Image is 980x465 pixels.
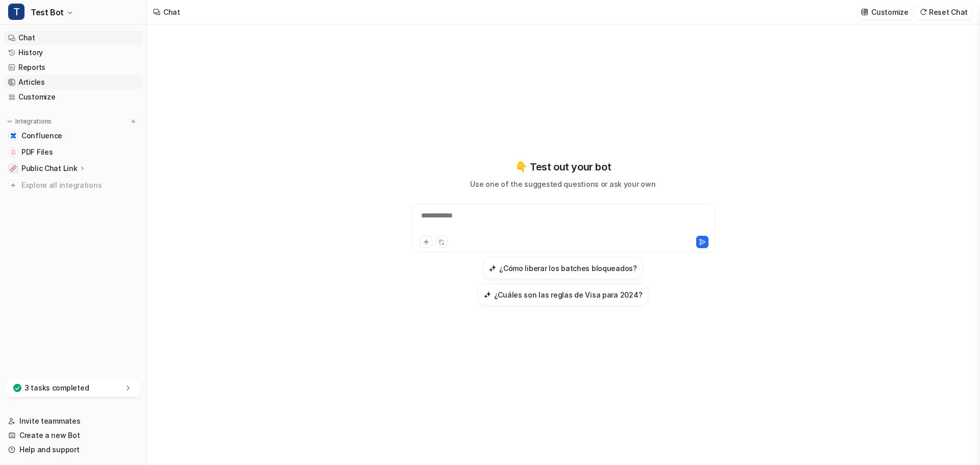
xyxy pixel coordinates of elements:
[4,145,142,159] a: PDF FilesPDF Files
[8,4,24,20] span: T
[917,5,972,19] button: Reset Chat
[10,165,16,172] img: Public Chat Link
[4,31,142,45] a: Chat
[8,180,18,190] img: explore all integrations
[6,118,13,125] img: expand menu
[871,7,908,17] p: Customize
[858,5,912,19] button: Customize
[15,117,52,126] p: Integrations
[483,257,643,279] button: ¿Cómo liberar los batches bloqueados?¿Cómo liberar los batches bloqueados?
[494,289,643,300] h3: ¿Cuáles son las reglas de Visa para 2024?
[470,179,655,189] p: Use one of the suggested questions or ask your own
[4,178,142,192] a: Explore all integrations
[10,149,16,155] img: PDF Files
[861,8,868,16] img: customize
[484,291,491,299] img: ¿Cuáles son las reglas de Visa para 2024?
[130,118,137,125] img: menu_add.svg
[21,177,138,193] span: Explore all integrations
[21,147,53,157] span: PDF Files
[499,263,637,274] h3: ¿Cómo liberar los batches bloqueados?
[4,75,142,89] a: Articles
[920,8,927,16] img: reset
[21,163,78,174] p: Public Chat Link
[24,383,89,393] p: 3 tasks completed
[489,264,496,272] img: ¿Cómo liberar los batches bloqueados?
[4,428,142,443] a: Create a new Bot
[4,60,142,75] a: Reports
[515,159,611,175] p: 👇 Test out your bot
[4,45,142,60] a: History
[4,90,142,104] a: Customize
[31,5,64,19] span: Test Bot
[478,283,649,306] button: ¿Cuáles son las reglas de Visa para 2024?¿Cuáles son las reglas de Visa para 2024?
[4,129,142,143] a: ConfluenceConfluence
[10,133,16,139] img: Confluence
[21,131,62,141] span: Confluence
[4,414,142,428] a: Invite teammates
[4,116,55,127] button: Integrations
[4,443,142,457] a: Help and support
[163,7,180,17] div: Chat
